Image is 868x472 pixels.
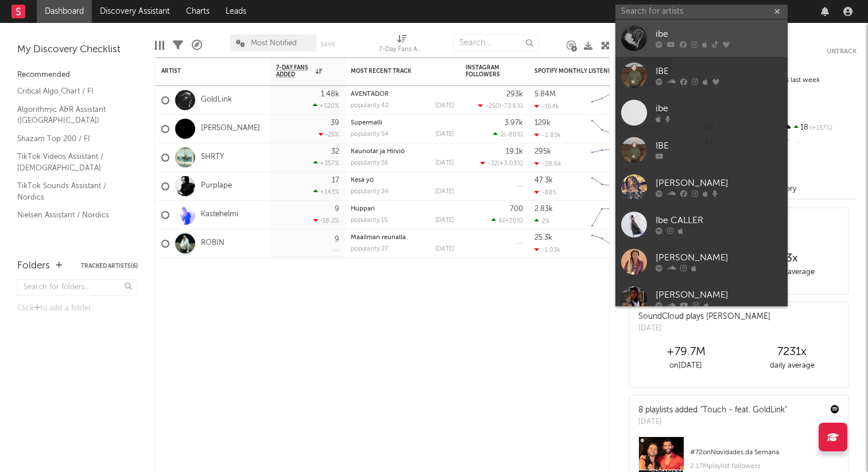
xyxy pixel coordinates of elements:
div: ( ) [480,159,523,167]
div: 17 [332,177,339,184]
input: Search for artists [615,5,788,19]
div: 2.83k [534,205,553,213]
span: 2 [501,132,504,138]
div: +520 % [313,102,339,110]
div: daily average [739,266,845,279]
button: Untrack [827,46,857,57]
div: +143 % [313,188,339,196]
div: popularity: 42 [351,103,389,109]
a: GoldLink [201,95,232,105]
a: Supermalli [351,120,382,126]
span: +20 % [505,218,521,224]
div: 700 [510,205,523,213]
a: IBE [615,57,788,94]
svg: Chart title [586,172,638,201]
div: 19.1k [506,148,523,155]
a: [PERSON_NAME] [615,169,788,206]
a: Kesä yö [351,177,374,184]
a: "Touch - feat. GoldLink" [700,406,787,414]
div: 7-Day Fans Added (7-Day Fans Added) [379,29,425,62]
div: Folders [17,259,50,273]
div: A&R Pipeline [192,29,202,62]
a: TikTok Sounds Assistant / Nordics [17,180,126,203]
a: Critical Algo Chart / FI [17,85,126,97]
div: +79.7M [633,345,739,359]
div: [PERSON_NAME] [656,288,782,302]
div: Kaunotar ja Hirviö [351,149,454,155]
a: [PERSON_NAME] [201,124,260,134]
div: -2.85k [534,131,561,139]
a: ROBIN [201,239,224,248]
span: -250 [486,103,499,110]
a: Shazam Top 200 / FI [17,132,126,145]
div: Supermalli [351,120,454,126]
a: Purplape [201,181,232,191]
div: ( ) [478,102,523,110]
a: Algorithmic A&R Assistant ([GEOGRAPHIC_DATA]) [17,103,126,127]
div: -- [780,135,857,150]
div: 32 [331,148,339,155]
div: SoundCloud plays [PERSON_NAME] [638,311,770,323]
div: 7-Day Fans Added (7-Day Fans Added) [379,43,425,57]
a: Kaunotar ja Hirviö [351,149,405,155]
div: 5.84M [534,91,556,98]
button: Save [320,41,335,48]
button: Tracked Artists(6) [81,263,138,269]
div: IBE [656,139,782,153]
div: 29 [534,217,549,225]
div: ibe [656,102,782,116]
a: Kastehelmi [201,210,238,220]
div: Maailman reunalla [351,235,454,241]
div: popularity: 56 [351,160,389,166]
span: 7-Day Fans Added [276,64,313,78]
div: Huppari [351,206,454,212]
div: Spotify Monthly Listeners [534,68,621,75]
div: [DATE] [638,323,770,334]
div: Ibe CALLER [656,214,782,228]
div: -164k [534,103,559,110]
div: AVENTADOR [351,91,454,97]
a: Huppari [351,206,375,212]
div: -18.2 % [313,217,339,224]
svg: Chart title [586,143,638,172]
div: [DATE] [638,416,787,428]
span: -80 % [506,132,521,138]
div: # 72 on Novidades da Semana [690,446,839,459]
div: Instagram Followers [466,64,506,78]
span: -73.6 % [501,103,521,110]
a: SHRTY [201,153,224,162]
div: 1.48k [321,91,339,98]
svg: Chart title [586,115,638,143]
div: 129k [534,119,551,127]
div: +357 % [313,159,339,167]
a: IBE [615,131,788,169]
div: on [DATE] [633,359,739,373]
a: AVENTADOR [351,91,389,97]
a: ibe [615,94,788,131]
div: [DATE] [435,189,454,195]
div: [DATE] [435,246,454,252]
a: TikTok Videos Assistant / [DEMOGRAPHIC_DATA] [17,150,126,174]
input: Search for folders... [17,279,138,296]
div: 295k [534,148,551,155]
div: -1.03k [534,246,560,253]
a: Nielsen Assistant / Nordics [17,209,126,221]
div: popularity: 54 [351,131,389,138]
div: popularity: 15 [351,217,387,224]
div: [DATE] [435,217,454,224]
div: ibe [656,28,782,41]
div: Kesä yö [351,177,454,184]
a: [PERSON_NAME] [615,243,788,280]
div: 8 playlists added [638,404,787,416]
a: ibe [615,19,788,57]
input: Search... [453,34,539,52]
div: 3.97k [505,119,523,127]
div: [PERSON_NAME] [656,251,782,265]
span: Most Notified [251,40,297,47]
div: daily average [739,359,845,373]
svg: Chart title [586,229,638,258]
div: -885 [534,189,556,196]
div: -25 % [319,131,339,138]
div: Artist [161,68,247,75]
div: 39 [331,119,339,127]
